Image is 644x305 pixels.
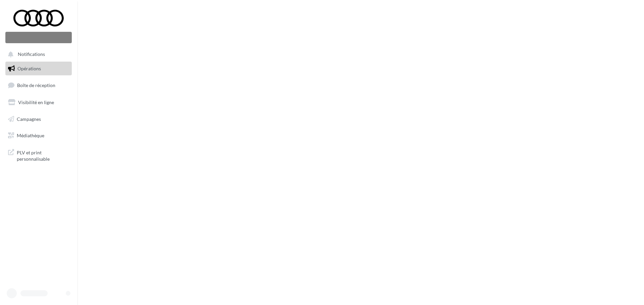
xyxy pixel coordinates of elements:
span: Visibilité en ligne [18,99,54,105]
span: Campagnes [17,116,41,122]
a: PLV et print personnalisable [4,145,73,165]
a: Opérations [4,62,73,76]
div: Nouvelle campagne [5,32,72,43]
span: Opérations [17,66,41,71]
span: Boîte de réception [17,82,55,88]
a: Médiathèque [4,129,73,143]
span: Médiathèque [17,133,44,138]
a: Boîte de réception [4,78,73,92]
a: Campagnes [4,112,73,126]
span: PLV et print personnalisable [17,148,69,162]
span: Notifications [18,52,45,57]
a: Visibilité en ligne [4,95,73,109]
